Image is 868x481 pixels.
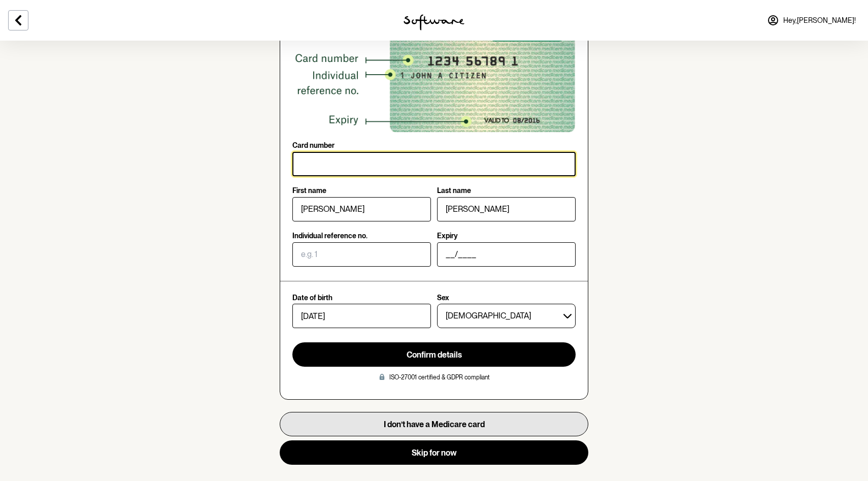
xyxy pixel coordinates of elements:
p: Expiry [437,232,458,240]
a: Hey,[PERSON_NAME]! [761,8,862,33]
img: software logo [404,14,464,30]
p: Individual reference no. [292,232,368,240]
p: First name [292,186,326,195]
p: Last name [437,186,471,195]
p: Sex [437,294,449,302]
button: Skip for now [280,440,588,465]
span: Confirm details [407,350,462,360]
span: ISO-27001 certified & GDPR compliant [389,374,490,381]
p: Date of birth [292,294,332,302]
p: Card number [292,141,335,150]
img: medicare card info [292,16,576,133]
button: I don’t have a Medicare card [280,412,588,436]
input: e.g. 1 [292,242,431,267]
button: Confirm details [292,342,576,367]
span: Hey, [PERSON_NAME] ! [783,16,856,25]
